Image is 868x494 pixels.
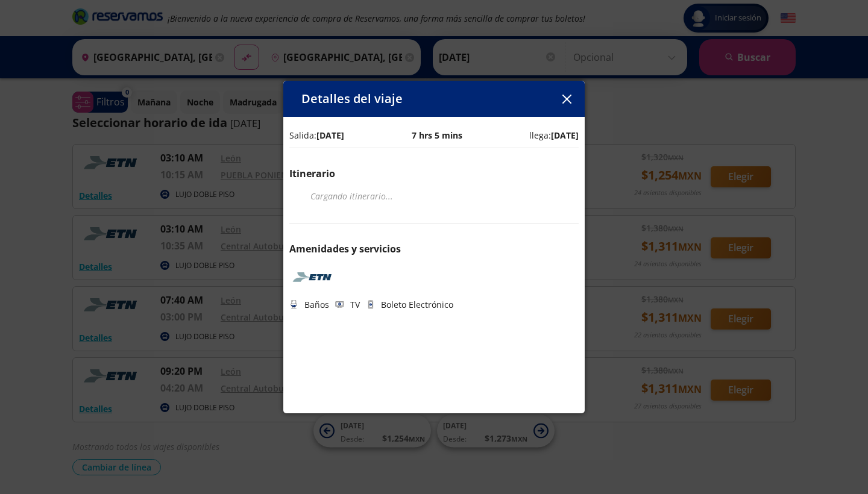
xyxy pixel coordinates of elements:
[529,129,579,142] p: llega:
[289,242,579,256] p: Amenidades y servicios
[551,130,579,141] b: [DATE]
[304,298,329,311] p: Baños
[350,298,360,311] p: TV
[412,129,462,142] p: 7 hrs 5 mins
[316,130,344,141] b: [DATE]
[381,298,453,311] p: Boleto Electrónico
[289,129,344,142] p: Salida:
[301,90,403,108] p: Detalles del viaje
[289,166,579,181] p: Itinerario
[310,190,393,202] em: Cargando itinerario ...
[289,268,338,286] img: ETN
